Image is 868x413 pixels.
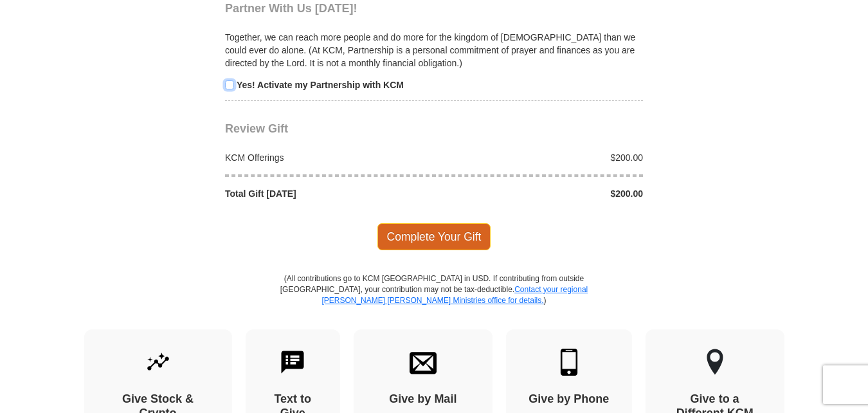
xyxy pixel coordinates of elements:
[225,2,357,15] span: Partner With Us [DATE]!
[225,122,288,135] span: Review Gift
[706,349,724,376] img: other-region
[219,151,435,164] div: KCM Offerings
[237,80,404,90] strong: Yes! Activate my Partnership with KCM
[145,349,172,376] img: give-by-stock.svg
[377,223,491,250] span: Complete Your Gift
[219,187,435,200] div: Total Gift [DATE]
[410,349,437,376] img: envelope.svg
[280,273,588,329] p: (All contributions go to KCM [GEOGRAPHIC_DATA] in USD. If contributing from outside [GEOGRAPHIC_D...
[434,151,650,164] div: $200.00
[376,392,470,407] h4: Give by Mail
[556,349,583,376] img: mobile.svg
[529,392,610,407] h4: Give by Phone
[279,349,306,376] img: text-to-give.svg
[225,31,643,69] p: Together, we can reach more people and do more for the kingdom of [DEMOGRAPHIC_DATA] than we coul...
[434,187,650,200] div: $200.00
